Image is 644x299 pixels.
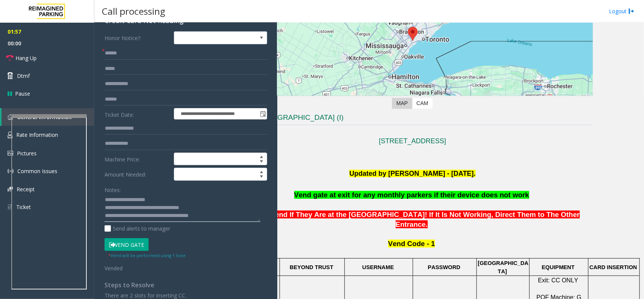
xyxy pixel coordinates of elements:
div: 5353 Dundas Street West, Toronto, ON [408,27,418,41]
label: CAM [412,98,433,109]
label: Notes: [105,183,121,194]
span: Exit: CC ONLY [538,277,578,284]
img: 'icon' [8,114,13,120]
font: Updated by [PERSON_NAME] - [DATE]. [349,170,476,177]
span: Vend gate at exit for any monthly parkers if their device does not work [294,191,529,199]
span: Decrease value [256,159,267,165]
img: logout [629,7,635,15]
label: Ticket Date: [103,108,172,119]
h3: I9-298 - [GEOGRAPHIC_DATA] (I) [232,113,593,125]
a: Logout [609,7,635,15]
span: General Information [17,113,72,121]
span: Vend Code - 1 [388,240,435,248]
span: Toggle popup [258,108,267,119]
span: Increase value [256,153,267,159]
img: 'icon' [8,132,12,138]
span: PASSWORD [428,264,460,270]
span: Hang Up [15,54,37,62]
img: 'icon' [8,204,12,211]
span: BEYOND TRUST [290,264,334,270]
button: Vend Gate [105,238,149,251]
a: General Information [2,108,94,126]
label: Send alerts to manager [105,225,170,232]
span: CARD INSERTION [590,264,637,270]
span: Decrease value [256,174,267,180]
span: Increase value [256,168,267,174]
img: 'icon' [8,187,13,192]
span: [GEOGRAPHIC_DATA] [478,260,529,274]
h4: Steps to Resolve [105,282,267,289]
span: Do Not Vend If They Are at the [GEOGRAPHIC_DATA]! If It Is Not Working, Direct Them to The Other ... [246,211,580,228]
small: Vend will be performed using 1 tone [108,253,186,258]
img: 'icon' [8,151,13,156]
h3: Call processing [98,2,169,20]
span: Dtmf [17,72,30,80]
span: EQUIPMENT [542,264,575,270]
span: Vended [105,265,123,272]
label: Map [392,98,412,109]
img: 'icon' [8,168,14,174]
label: Machine Price: [103,153,172,166]
label: Honor Notice?: [103,31,172,44]
a: [STREET_ADDRESS] [379,137,446,145]
label: Amount Needed: [103,168,172,181]
span: Pause [15,90,30,98]
span: USERNAME [362,264,394,270]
